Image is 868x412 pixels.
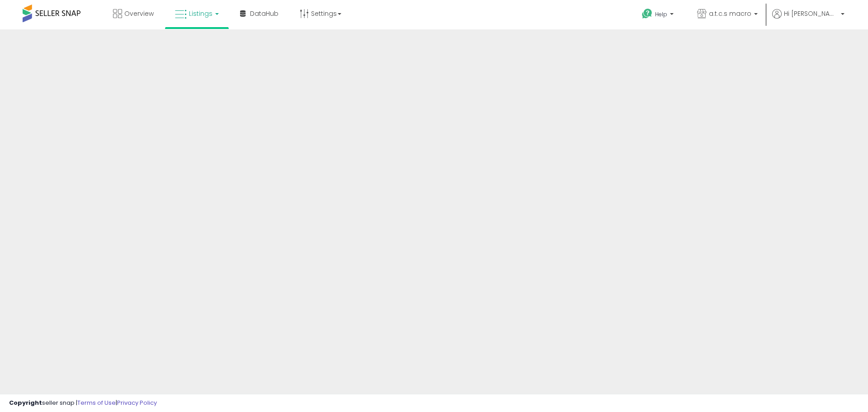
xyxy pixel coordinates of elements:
strong: Copyright [9,398,42,407]
span: a.t.c.s macro [709,9,751,18]
span: Overview [124,9,154,18]
a: Terms of Use [77,398,116,407]
a: Hi [PERSON_NAME] [772,9,844,29]
span: Help [655,10,667,18]
span: Hi [PERSON_NAME] [784,9,838,18]
a: Privacy Policy [117,398,157,407]
span: DataHub [250,9,278,18]
a: Help [635,1,683,29]
span: Listings [189,9,212,18]
i: Get Help [642,8,653,19]
div: seller snap | | [9,399,157,407]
